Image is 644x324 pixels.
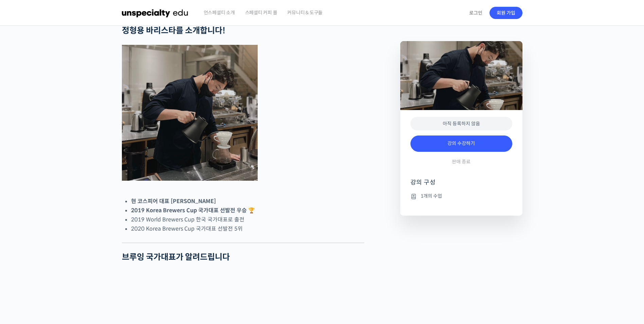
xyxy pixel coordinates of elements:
li: 2019 World Brewers Cup 한국 국가대표로 출전 [131,215,364,224]
span: 판매 종료 [452,159,471,165]
strong: 정형용 바리스타를 소개합니다! [122,25,225,36]
li: 1개의 수업 [410,192,512,200]
a: 강의 수강하기 [410,136,512,152]
div: 아직 등록하지 않음 [410,117,512,131]
h4: 강의 구성 [410,178,512,192]
li: 2020 Korea Brewers Cup 국가대표 선발전 5위 [131,224,364,233]
strong: 현 코스피어 대표 [PERSON_NAME] [131,198,216,205]
strong: 2019 Korea Brewers Cup 국가대표 선발전 우승 🏆 [131,207,255,214]
h2: 브루잉 국가대표가 알려드립니다 [122,252,364,262]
